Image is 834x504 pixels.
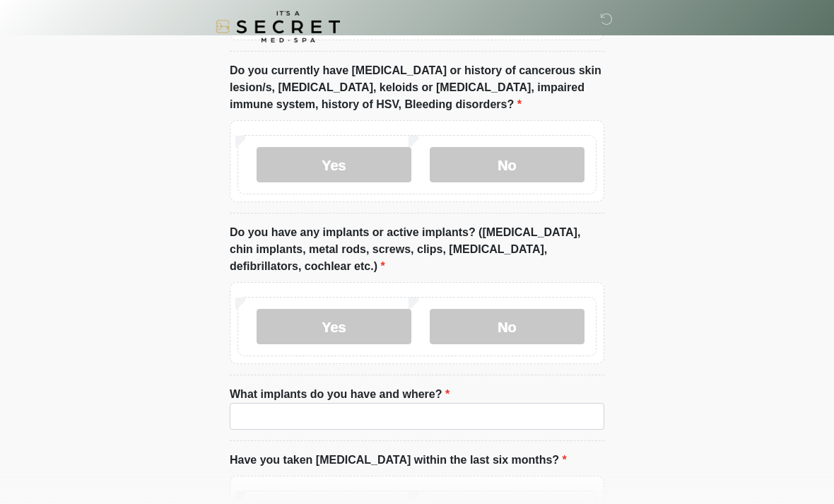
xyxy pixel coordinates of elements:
[216,11,340,42] img: It's A Secret Med Spa Logo
[257,147,411,182] label: Yes
[230,224,604,275] label: Do you have any implants or active implants? ([MEDICAL_DATA], chin implants, metal rods, screws, ...
[230,386,450,403] label: What implants do you have and where?
[230,452,567,469] label: Have you taken [MEDICAL_DATA] within the last six months?
[430,309,585,344] label: No
[430,147,585,182] label: No
[257,309,411,344] label: Yes
[230,62,604,113] label: Do you currently have [MEDICAL_DATA] or history of cancerous skin lesion/s, [MEDICAL_DATA], keloi...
